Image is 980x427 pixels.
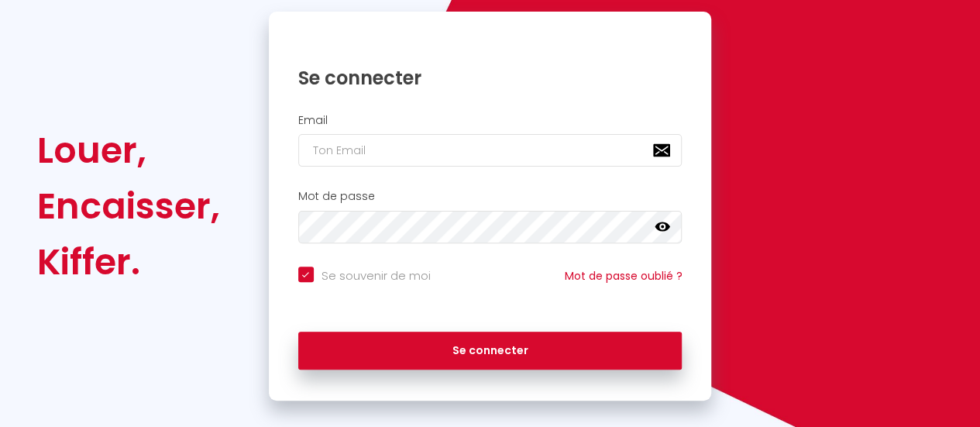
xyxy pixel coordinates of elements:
[37,234,220,290] div: Kiffer.
[298,134,683,167] input: Ton Email
[298,332,683,370] button: Se connecter
[37,122,220,178] div: Louer,
[298,114,683,127] h2: Email
[37,178,220,234] div: Encaisser,
[298,66,683,90] h1: Se connecter
[298,190,683,203] h2: Mot de passe
[564,268,682,284] a: Mot de passe oublié ?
